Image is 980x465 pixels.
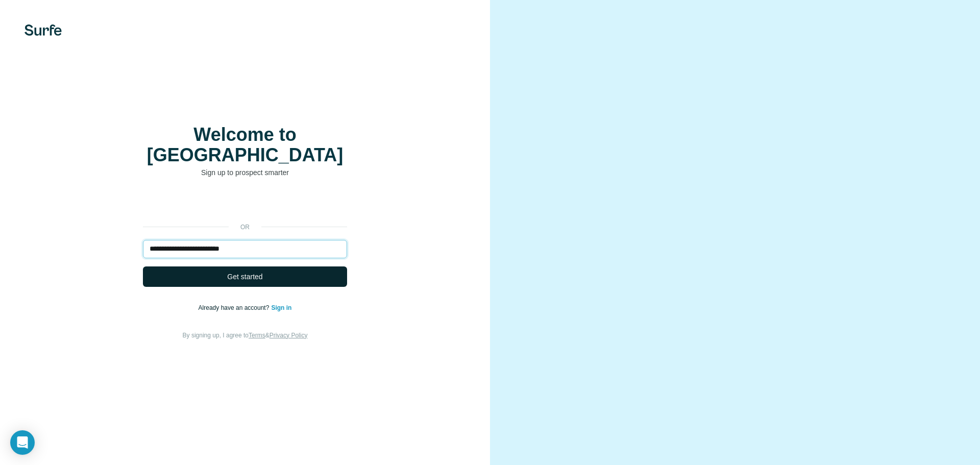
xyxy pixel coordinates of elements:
img: Surfe's logo [24,25,62,36]
a: Terms [249,332,265,339]
a: Sign in [271,304,291,311]
iframe: Sign in with Google Button [138,193,352,215]
button: Get started [143,266,347,287]
a: Privacy Policy [269,332,308,339]
span: Get started [227,272,262,282]
p: Sign up to prospect smarter [143,167,347,178]
div: Open Intercom Messenger [10,430,35,455]
h1: Welcome to [GEOGRAPHIC_DATA] [143,125,347,165]
p: or [229,223,261,232]
span: Already have an account? [199,304,272,311]
span: By signing up, I agree to & [183,332,308,339]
